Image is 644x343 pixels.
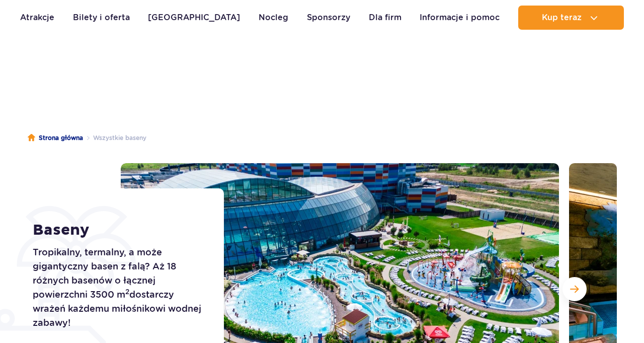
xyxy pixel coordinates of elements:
[28,133,83,143] a: Strona główna
[33,221,201,239] h1: Baseny
[20,6,54,30] a: Atrakcje
[562,277,587,301] button: Następny slajd
[518,6,624,30] button: Kup teraz
[33,245,201,330] p: Tropikalny, termalny, a może gigantyczny basen z falą? Aż 18 różnych basenów o łącznej powierzchn...
[307,6,350,30] a: Sponsorzy
[83,133,146,143] li: Wszystkie baseny
[148,6,240,30] a: [GEOGRAPHIC_DATA]
[125,288,129,296] sup: 2
[73,6,130,30] a: Bilety i oferta
[259,6,288,30] a: Nocleg
[420,6,500,30] a: Informacje i pomoc
[542,13,582,22] span: Kup teraz
[369,6,401,30] a: Dla firm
